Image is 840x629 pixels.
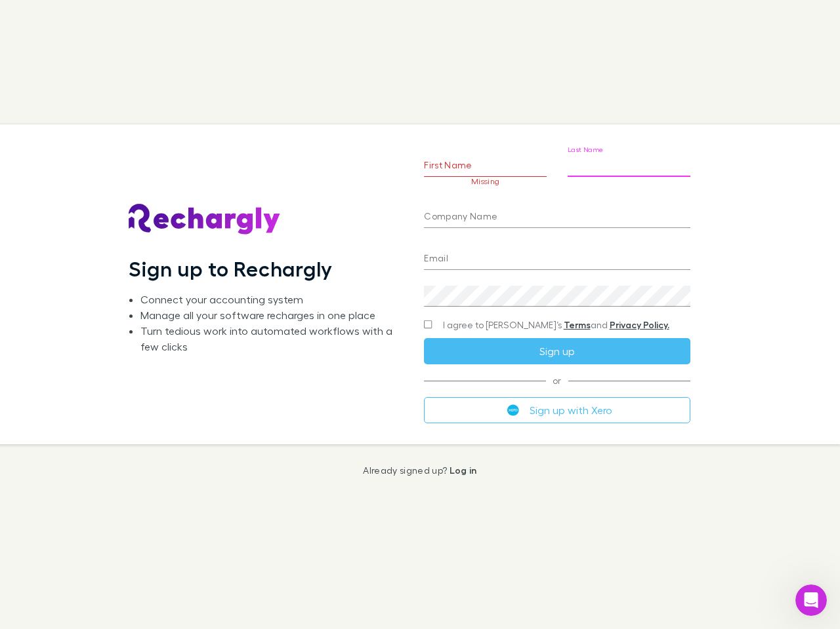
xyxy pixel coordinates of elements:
[450,465,477,476] a: Log in
[564,319,591,330] a: Terms
[424,177,547,186] p: Missing
[424,338,690,364] button: Sign up
[443,318,669,332] span: I agree to [PERSON_NAME]’s and
[140,323,403,354] li: Turn tedious work into automated workflows with a few clicks
[568,145,604,155] label: Last Name
[424,397,690,423] button: Sign up with Xero
[140,292,403,307] li: Connect your accounting system
[507,404,519,416] img: Xero's logo
[140,307,403,323] li: Manage all your software recharges in one place
[610,319,669,330] a: Privacy Policy.
[795,584,827,616] iframe: Intercom live chat
[129,256,333,281] h1: Sign up to Rechargly
[129,204,281,235] img: Rechargly's Logo
[363,465,476,476] p: Already signed up?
